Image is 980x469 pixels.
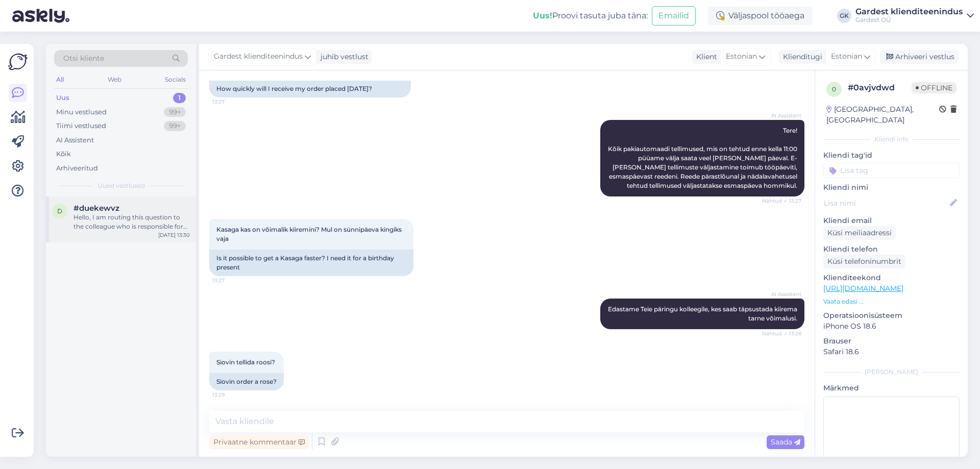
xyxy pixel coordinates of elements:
div: How quickly will I receive my order placed [DATE]? [209,80,411,97]
div: Klient [692,52,717,62]
span: 13:27 [212,98,251,106]
div: Kliendi info [823,135,960,144]
span: AI Assistent [763,290,801,298]
p: Vaata edasi ... [823,297,960,306]
span: Edastame Teie päringu kolleegile, kes saab täpsustada kiirema tarne võimalusi. [608,305,799,322]
div: Is it possible to get a Kasaga faster? I need it for a birthday present [209,250,413,276]
div: [DATE] 13:30 [158,231,190,239]
p: Kliendi telefon [823,244,960,255]
div: # 0avjvdwd [848,82,912,94]
span: #duekewvz [73,204,119,213]
span: 0 [832,85,836,93]
div: [GEOGRAPHIC_DATA], [GEOGRAPHIC_DATA] [826,104,939,126]
div: Hello, I am routing this question to the colleague who is responsible for this topic. The reply m... [73,213,190,231]
div: Tiimi vestlused [56,121,106,131]
div: Kõik [56,149,71,159]
div: Gardest klienditeenindus [855,8,963,16]
p: Brauser [823,336,960,347]
button: Emailid [652,6,696,26]
span: 13:27 [212,277,251,284]
p: Kliendi nimi [823,182,960,193]
div: 99+ [164,121,186,131]
span: Nähtud ✓ 13:27 [762,197,801,205]
a: [URL][DOMAIN_NAME] [823,284,903,293]
div: juhib vestlust [316,52,369,62]
div: AI Assistent [56,135,94,145]
span: 13:29 [212,391,251,399]
div: [PERSON_NAME] [823,367,960,377]
div: All [54,73,66,86]
input: Lisa tag [823,163,960,178]
div: Väljaspool tööaega [708,7,813,25]
div: Siovin order a rose? [209,373,284,390]
p: Kliendi tag'id [823,150,960,161]
p: Safari 18.6 [823,347,960,357]
b: Uus! [533,11,552,20]
p: Kliendi email [823,215,960,226]
div: Arhiveeri vestlus [880,50,959,64]
div: 99+ [164,107,186,117]
div: Proovi tasuta juba täna: [533,10,648,22]
div: Klienditugi [779,52,822,62]
input: Lisa nimi [824,198,948,209]
span: Saada [771,437,800,447]
span: Gardest klienditeenindus [214,51,303,62]
a: Gardest klienditeenindusGardest OÜ [855,8,974,24]
div: Socials [163,73,188,86]
span: d [57,207,62,215]
div: Uus [56,93,69,103]
div: Arhiveeritud [56,163,98,174]
span: Estonian [831,51,862,62]
span: Estonian [726,51,757,62]
span: Uued vestlused [97,181,145,190]
div: Küsi meiliaadressi [823,226,896,240]
div: Minu vestlused [56,107,107,117]
p: iPhone OS 18.6 [823,321,960,332]
span: Offline [912,82,957,93]
span: Kasaga kas on võimalik kiiremini? Mul on sünnipäeva kingiks vaja [216,226,403,242]
div: 1 [173,93,186,103]
span: Nähtud ✓ 13:28 [762,330,801,337]
p: Operatsioonisüsteem [823,310,960,321]
div: GK [837,9,851,23]
div: Privaatne kommentaar [209,435,309,449]
span: Siovin tellida roosi? [216,358,275,366]
span: AI Assistent [763,112,801,119]
p: Märkmed [823,383,960,393]
span: Otsi kliente [63,53,104,64]
img: Askly Logo [8,52,28,71]
span: Tere! Kõik pakiautomaadi tellimused, mis on tehtud enne kella 11:00 püüame välja saata veel [PERS... [608,127,799,189]
p: Klienditeekond [823,273,960,283]
div: Gardest OÜ [855,16,963,24]
div: Küsi telefoninumbrit [823,255,905,268]
div: Web [106,73,124,86]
